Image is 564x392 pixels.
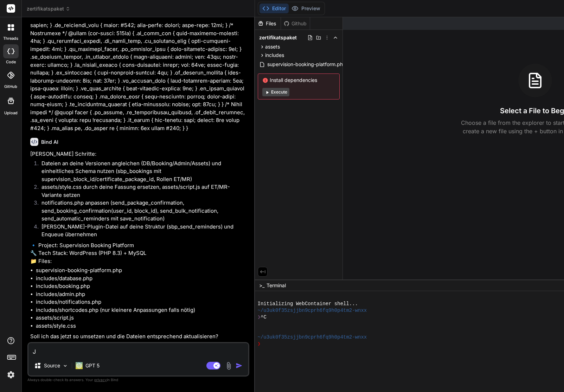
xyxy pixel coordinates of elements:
[36,314,248,322] li: assets/script.js
[267,282,286,289] span: Terminal
[265,43,280,50] span: assets
[36,282,248,290] li: includes/booking.php
[6,59,16,65] label: code
[36,266,248,275] li: supervision-booking-platform.php
[28,343,248,356] textarea: J
[36,223,248,239] li: [PERSON_NAME]-Plugin-Datei auf deine Struktur (sbp_send_reminders) und Enqueue übernehmen
[281,20,310,27] div: Github
[76,362,83,369] img: GPT 5
[36,322,248,330] li: assets/style.css
[4,84,17,90] label: GitHub
[225,362,233,370] img: attachment
[259,4,289,13] button: Editor
[41,139,58,146] h6: Bind AI
[5,369,17,381] img: settings
[289,4,323,13] button: Preview
[258,341,261,347] span: ❯
[36,306,248,314] li: includes/shortcodes.php (nur kleinere Anpassungen falls nötig)
[262,77,335,84] span: Install dependencies
[36,290,248,298] li: includes/admin.php
[36,199,248,223] li: notifications.php anpassen (send_package_confirmation, send_booking_confirmation(user_id, block_i...
[94,378,107,382] span: privacy
[261,314,267,321] span: ^C
[44,362,60,369] p: Source
[30,242,248,265] p: 🔹 Project: Supervision Booking Platform 🔧 Tech Stack: WordPress (PHP 8.3) + MySQL 📁 Files:
[30,150,248,158] p: [PERSON_NAME] Schritte:
[236,362,243,369] img: icon
[255,20,281,27] div: Files
[30,333,248,341] p: Soll ich das jetzt so umsetzen und die Dateien entsprechend aktualisieren?
[259,282,264,289] span: >_
[36,275,248,283] li: includes/database.php
[27,5,70,12] span: zertifikatspaket
[27,377,249,383] p: Always double-check its answers. Your in Bind
[85,362,100,369] p: GPT 5
[265,52,284,59] span: includes
[4,110,18,116] label: Upload
[259,34,297,41] span: zertifikatspaket
[258,307,367,314] span: ~/u3uk0f35zsjjbn9cprh6fq9h0p4tm2-wnxx
[36,160,248,184] li: Dateien an deine Versionen angleichen (DB/Booking/Admin/Assets) und einheitliches Schema nutzen (...
[262,88,289,96] button: Execute
[267,60,347,69] span: supervision-booking-platform.php
[62,363,68,369] img: Pick Models
[36,183,248,199] li: assets/style.css durch deine Fassung ersetzen, assets/script.js auf ET/MR-Variante setzen
[3,36,18,41] label: threads
[258,314,261,321] span: ❯
[36,298,248,306] li: includes/notifications.php
[258,334,367,341] span: ~/u3uk0f35zsjjbn9cprh6fq9h0p4tm2-wnxx
[258,301,358,307] span: Initializing WebContainer shell...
